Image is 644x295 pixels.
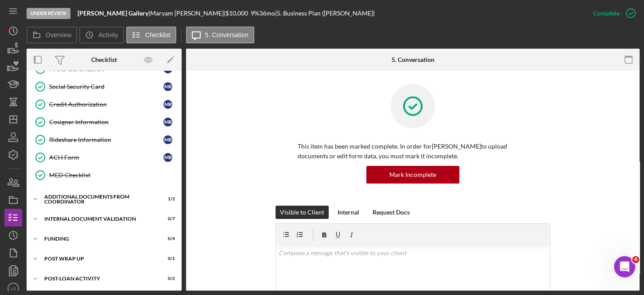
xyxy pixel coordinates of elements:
div: Social Security Card [49,83,163,90]
b: [PERSON_NAME] Gallery [78,9,148,17]
div: Post Wrap Up [44,256,153,261]
div: 1 / 2 [159,196,175,202]
span: 4 [632,256,639,263]
text: LG [11,286,16,291]
div: Checklist [91,56,117,63]
div: 9 % [251,10,259,17]
div: M R [163,82,172,91]
button: Checklist [126,27,176,43]
div: Post-Loan Activity [44,276,153,281]
div: Request Docs [372,206,410,219]
div: M R [163,153,172,162]
p: This item has been marked complete. In order for [PERSON_NAME] to upload documents or edit form d... [298,142,528,161]
button: Mark Incomplete [366,166,459,184]
a: Social Security CardMR [31,78,177,96]
div: Under Review [27,8,70,19]
div: Rideshare Information [49,136,163,143]
div: Credit Authorization [49,101,163,108]
button: Complete [584,4,640,22]
div: Internal [338,206,359,219]
a: Cosigner InformationMR [31,113,177,131]
div: M R [163,118,172,126]
label: Activity [98,31,118,38]
div: 0 / 2 [159,276,175,281]
button: Activity [79,27,124,43]
div: | 5. Business Plan ([PERSON_NAME]) [275,10,375,17]
span: $10,000 [225,9,248,17]
a: Rideshare InformationMR [31,131,177,149]
label: Overview [46,31,71,38]
button: 5. Conversation [186,27,254,43]
div: MED Checklist [49,172,177,179]
div: 0 / 1 [159,256,175,261]
div: | [78,10,150,17]
button: Internal [333,206,364,219]
div: M R [163,135,172,144]
div: Internal Document Validation [44,216,153,222]
div: Funding [44,236,153,241]
div: Visible to Client [280,206,324,219]
div: Maryam [PERSON_NAME] | [150,10,225,17]
button: Visible to Client [275,206,329,219]
div: 0 / 4 [159,236,175,241]
div: 36 mo [259,10,275,17]
button: Overview [27,27,77,43]
div: 0 / 7 [159,216,175,222]
div: 5. Conversation [391,56,434,63]
div: ACH Form [49,154,163,161]
iframe: Intercom live chat [614,256,635,277]
label: Checklist [145,31,171,38]
button: Request Docs [368,206,414,219]
label: 5. Conversation [205,31,248,38]
div: Additional Documents from Coordinator [44,194,153,204]
div: M R [163,100,172,109]
a: ACH FormMR [31,149,177,166]
div: Complete [593,4,620,22]
div: Mark Incomplete [389,166,436,184]
a: MED Checklist [31,166,177,184]
a: Credit AuthorizationMR [31,96,177,113]
div: Cosigner Information [49,119,163,126]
